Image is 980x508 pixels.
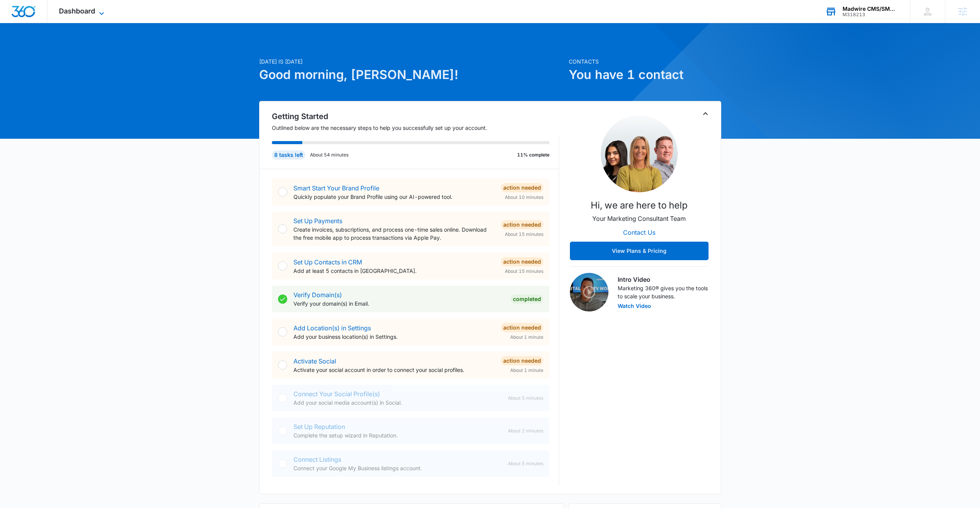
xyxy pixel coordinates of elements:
[59,7,95,15] span: Dashboard
[293,184,379,192] a: Smart Start Your Brand Profile
[293,267,495,275] p: Add at least 5 contacts in [GEOGRAPHIC_DATA].
[615,223,663,242] button: Contact Us
[618,284,709,300] p: Marketing 360® gives you the tools to scale your business.
[517,151,549,158] p: 11% complete
[293,291,342,299] a: Verify Domain(s)
[505,268,543,275] span: About 15 minutes
[701,109,710,118] button: Toggle Collapse
[570,273,608,311] img: Intro Video
[293,258,362,266] a: Set Up Contacts in CRM
[508,460,543,467] span: About 5 minutes
[508,395,543,402] span: About 5 minutes
[843,12,899,17] div: account id
[843,6,899,12] div: account name
[293,324,371,332] a: Add Location(s) in Settings
[259,66,564,84] h1: Good morning, [PERSON_NAME]!
[570,242,709,260] button: View Plans & Pricing
[293,431,502,439] p: Complete the setup wizard in Reputation.
[293,225,495,242] p: Create invoices, subscriptions, and process one-time sales online. Download the free mobile app t...
[501,220,543,229] div: Action Needed
[591,198,688,212] p: Hi, we are here to help
[505,194,543,201] span: About 10 minutes
[272,111,559,122] h2: Getting Started
[293,357,336,365] a: Activate Social
[293,464,502,472] p: Connect your Google My Business listings account.
[272,150,305,160] div: 8 tasks left
[505,231,543,238] span: About 15 minutes
[501,323,543,332] div: Action Needed
[618,275,709,284] h3: Intro Video
[592,214,686,223] p: Your Marketing Consultant Team
[293,333,495,341] p: Add your business location(s) in Settings.
[293,217,342,225] a: Set Up Payments
[501,183,543,192] div: Action Needed
[501,257,543,266] div: Action Needed
[293,299,504,308] p: Verify your domain(s) in Email.
[293,399,502,407] p: Add your social media account(s) in Social.
[272,124,559,132] p: Outlined below are the necessary steps to help you successfully set up your account.
[511,294,543,304] div: Completed
[569,57,721,66] p: Contacts
[569,66,721,84] h1: You have 1 contact
[508,427,543,434] span: About 2 minutes
[293,366,495,374] p: Activate your social account in order to connect your social profiles.
[293,193,495,201] p: Quickly populate your Brand Profile using our AI-powered tool.
[618,303,651,309] button: Watch Video
[501,356,543,365] div: Action Needed
[310,151,348,158] p: About 54 minutes
[510,334,543,341] span: About 1 minute
[510,367,543,374] span: About 1 minute
[259,57,564,66] p: [DATE] is [DATE]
